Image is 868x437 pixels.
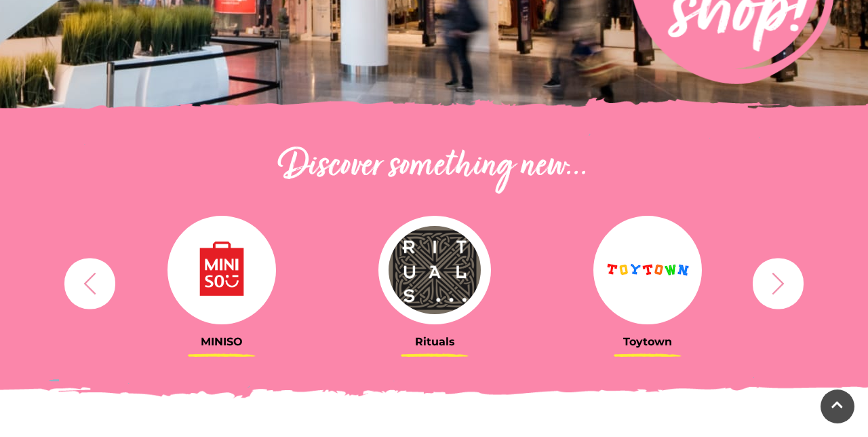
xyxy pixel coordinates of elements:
h3: MINISO [125,335,318,348]
a: Rituals [338,216,531,348]
h2: Discover something new... [58,145,810,189]
h3: Rituals [338,335,531,348]
a: Toytown [551,216,744,348]
h3: Toytown [551,335,744,348]
a: MINISO [125,216,318,348]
